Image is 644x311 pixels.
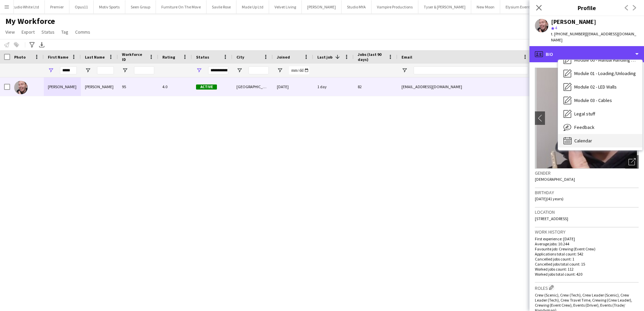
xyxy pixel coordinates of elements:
[342,0,372,13] button: Studio MYA
[156,0,206,13] button: Furniture On The Move
[85,55,105,60] span: Last Name
[158,77,192,96] div: 4.0
[206,0,236,13] button: Savile Rose
[39,28,57,36] a: Status
[535,251,639,256] p: Applications total count: 542
[529,3,644,12] h3: Profile
[60,66,77,74] input: First Name Filter Input
[535,177,575,182] span: [DEMOGRAPHIC_DATA]
[558,80,642,94] div: Module 02 - LED Walls
[249,66,269,74] input: City Filter Input
[372,0,418,13] button: Vampire Productions
[236,0,269,13] button: Made Up Ltd
[535,216,568,221] span: [STREET_ADDRESS]
[551,19,596,25] div: [PERSON_NAME]
[401,67,408,73] button: Open Filter Menu
[535,68,639,169] img: Crew avatar or photo
[5,16,55,26] span: My Workforce
[3,28,18,36] a: View
[97,66,114,74] input: Last Name Filter Input
[535,246,639,251] p: Favourite job: Crewing (Event Crew)
[574,70,636,76] span: Module 01 - Loading/Unloading
[69,0,94,13] button: Opus11
[44,77,81,96] div: [PERSON_NAME]
[19,28,37,36] a: Export
[354,77,397,96] div: 82
[302,0,342,13] button: [PERSON_NAME]
[81,77,118,96] div: [PERSON_NAME]
[125,0,156,13] button: Seen Group
[118,77,158,96] div: 95
[277,55,290,60] span: Joined
[625,155,639,169] div: Open photos pop-in
[232,77,273,96] div: [GEOGRAPHIC_DATA]
[574,138,592,144] span: Calendar
[574,57,637,63] span: Module 00 - Manual Handling & Induction
[551,31,586,36] span: t. [PHONE_NUMBER]
[414,66,528,74] input: Email Filter Input
[85,67,91,73] button: Open Filter Menu
[22,29,35,35] span: Export
[94,0,125,13] button: Motiv Sports
[122,52,146,62] span: Workforce ID
[122,67,128,73] button: Open Filter Menu
[535,267,639,272] p: Worked jobs count: 112
[558,107,642,120] div: Legal stuff
[471,0,500,13] button: New Moon
[397,77,532,96] div: [EMAIL_ADDRESS][DOMAIN_NAME]
[358,52,385,62] span: Jobs (last 90 days)
[551,31,636,42] span: | [EMAIL_ADDRESS][DOMAIN_NAME]
[535,209,639,215] h3: Location
[558,67,642,80] div: Module 01 - Loading/Unloading
[535,229,639,235] h3: Work history
[236,55,244,60] span: City
[558,53,642,67] div: Module 00 - Manual Handling & Induction
[196,84,217,90] span: Active
[574,97,612,103] span: Module 03 - Cables
[535,196,563,201] span: [DATE] (41 years)
[41,29,55,35] span: Status
[574,84,617,90] span: Module 02 - LED Walls
[75,29,90,35] span: Comms
[273,77,313,96] div: [DATE]
[574,124,594,130] span: Feedback
[5,29,15,35] span: View
[574,111,595,117] span: Legal stuff
[535,189,639,196] h3: Birthday
[59,28,71,36] a: Tag
[14,81,28,94] img: Eldon Taylor
[418,0,471,13] button: Tyser & [PERSON_NAME]
[401,55,412,60] span: Email
[558,134,642,147] div: Calendar
[558,94,642,107] div: Module 03 - Cables
[48,55,68,60] span: First Name
[277,67,283,73] button: Open Filter Menu
[45,0,69,13] button: Premier
[535,284,639,291] h3: Roles
[72,28,93,36] a: Comms
[196,67,202,73] button: Open Filter Menu
[6,0,45,13] button: Studio White Ltd
[61,29,68,35] span: Tag
[555,25,557,30] span: 4
[196,55,209,60] span: Status
[134,66,154,74] input: Workforce ID Filter Input
[289,66,309,74] input: Joined Filter Input
[236,67,243,73] button: Open Filter Menu
[317,55,332,60] span: Last job
[535,170,639,176] h3: Gender
[313,77,354,96] div: 1 day
[28,41,36,49] app-action-btn: Advanced filters
[269,0,302,13] button: Velvet Living
[535,241,639,246] p: Average jobs: 10.244
[558,120,642,134] div: Feedback
[535,256,639,262] p: Cancelled jobs count: 1
[38,41,46,49] app-action-btn: Export XLSX
[500,0,552,13] button: Elysium Event Planning
[535,272,639,277] p: Worked jobs total count: 420
[48,67,54,73] button: Open Filter Menu
[535,262,639,267] p: Cancelled jobs total count: 15
[14,55,26,60] span: Photo
[162,55,175,60] span: Rating
[535,236,639,241] p: First experience: [DATE]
